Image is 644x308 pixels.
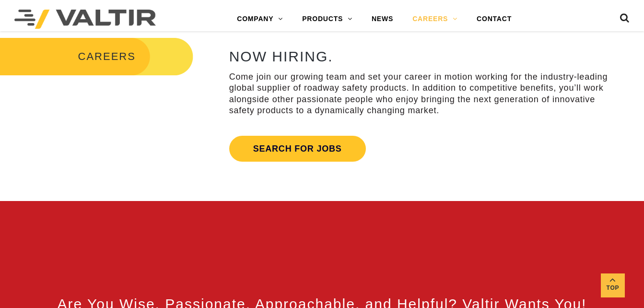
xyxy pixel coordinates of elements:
[227,10,293,29] a: COMPANY
[403,10,467,29] a: CAREERS
[14,10,156,29] img: Valtir
[467,10,521,29] a: CONTACT
[229,136,366,162] a: Search for jobs
[229,71,618,117] p: Come join our growing team and set your career in motion working for the industry-leading global ...
[229,48,618,64] h2: NOW HIRING.
[362,10,403,29] a: NEWS
[601,273,625,297] a: Top
[601,283,625,294] span: Top
[293,10,362,29] a: PRODUCTS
